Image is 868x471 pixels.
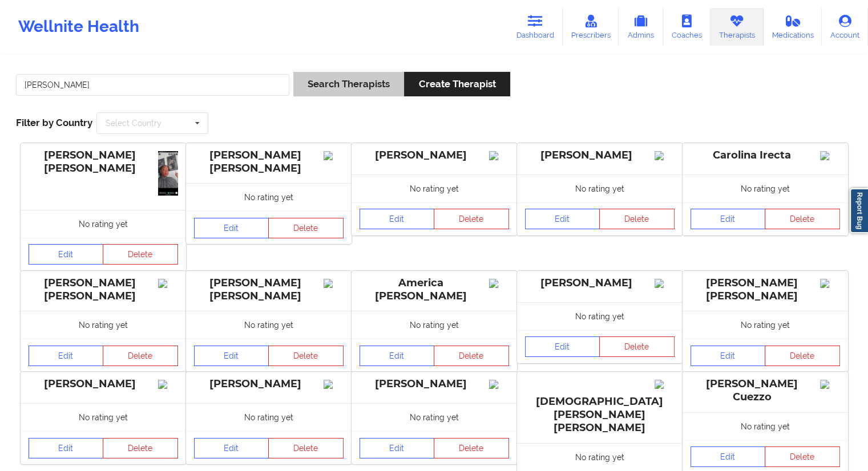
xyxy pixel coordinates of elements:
[360,277,509,303] div: America [PERSON_NAME]
[158,279,178,288] img: Image%2Fplaceholer-image.png
[764,8,822,46] a: Medications
[691,446,766,467] a: Edit
[820,279,840,288] img: Image%2Fplaceholer-image.png
[655,151,675,160] img: Image%2Fplaceholer-image.png
[517,174,683,202] div: No rating yet
[599,336,675,357] button: Delete
[663,8,710,46] a: Coaches
[850,188,868,233] a: Report Bug
[683,412,848,440] div: No rating yet
[324,151,344,160] img: Image%2Fplaceholer-image.png
[710,8,764,46] a: Therapists
[517,302,683,330] div: No rating yet
[29,346,104,366] a: Edit
[508,8,563,46] a: Dashboard
[822,8,868,46] a: Account
[404,72,510,96] button: Create Therapist
[194,149,344,175] div: [PERSON_NAME] [PERSON_NAME]
[360,346,435,366] a: Edit
[29,244,104,265] a: Edit
[360,149,509,162] div: [PERSON_NAME]
[691,149,840,162] div: Carolina Irecta
[691,377,840,404] div: [PERSON_NAME] Cuezzo
[186,403,352,431] div: No rating yet
[489,151,509,160] img: Image%2Fplaceholer-image.png
[360,438,435,458] a: Edit
[186,311,352,339] div: No rating yet
[268,346,344,366] button: Delete
[691,209,766,229] a: Edit
[21,311,186,339] div: No rating yet
[691,346,766,366] a: Edit
[29,377,178,391] div: [PERSON_NAME]
[434,438,509,458] button: Delete
[158,380,178,389] img: Image%2Fplaceholer-image.png
[434,209,509,229] button: Delete
[525,209,600,229] a: Edit
[194,277,344,303] div: [PERSON_NAME] [PERSON_NAME]
[268,438,344,458] button: Delete
[194,377,344,391] div: [PERSON_NAME]
[352,174,517,202] div: No rating yet
[194,346,269,366] a: Edit
[683,311,848,339] div: No rating yet
[16,74,289,96] input: Search Keywords
[194,218,269,238] a: Edit
[293,72,404,96] button: Search Therapists
[820,380,840,389] img: Image%2Fplaceholer-image.png
[360,377,509,391] div: [PERSON_NAME]
[21,210,186,238] div: No rating yet
[360,209,435,229] a: Edit
[352,403,517,431] div: No rating yet
[765,346,840,366] button: Delete
[619,8,663,46] a: Admins
[29,149,178,175] div: [PERSON_NAME] [PERSON_NAME]
[655,279,675,288] img: Image%2Fplaceholer-image.png
[489,279,509,288] img: Image%2Fplaceholer-image.png
[324,380,344,389] img: Image%2Fplaceholer-image.png
[599,209,675,229] button: Delete
[352,311,517,339] div: No rating yet
[29,277,178,303] div: [PERSON_NAME] [PERSON_NAME]
[489,380,509,389] img: Image%2Fplaceholer-image.png
[29,438,104,458] a: Edit
[655,380,675,389] img: Image%2Fplaceholer-image.png
[683,174,848,202] div: No rating yet
[186,183,352,211] div: No rating yet
[103,346,178,366] button: Delete
[103,244,178,265] button: Delete
[158,151,178,196] img: 53a86260-04ee-4831-979b-ab92a6b76b59_faedca06-f771-4bb4-8adc-e234db1672adScreenshot_20250531-1204...
[525,149,675,162] div: [PERSON_NAME]
[21,403,186,431] div: No rating yet
[765,209,840,229] button: Delete
[103,438,178,458] button: Delete
[563,8,619,46] a: Prescribers
[765,446,840,467] button: Delete
[268,218,344,238] button: Delete
[525,377,675,435] div: [DEMOGRAPHIC_DATA][PERSON_NAME] [PERSON_NAME]
[525,277,675,290] div: [PERSON_NAME]
[106,119,162,127] div: Select Country
[820,151,840,160] img: Image%2Fplaceholer-image.png
[194,438,269,458] a: Edit
[434,346,509,366] button: Delete
[691,277,840,303] div: [PERSON_NAME] [PERSON_NAME]
[525,336,600,357] a: Edit
[16,117,92,128] span: Filter by Country
[324,279,344,288] img: Image%2Fplaceholer-image.png
[517,443,683,471] div: No rating yet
